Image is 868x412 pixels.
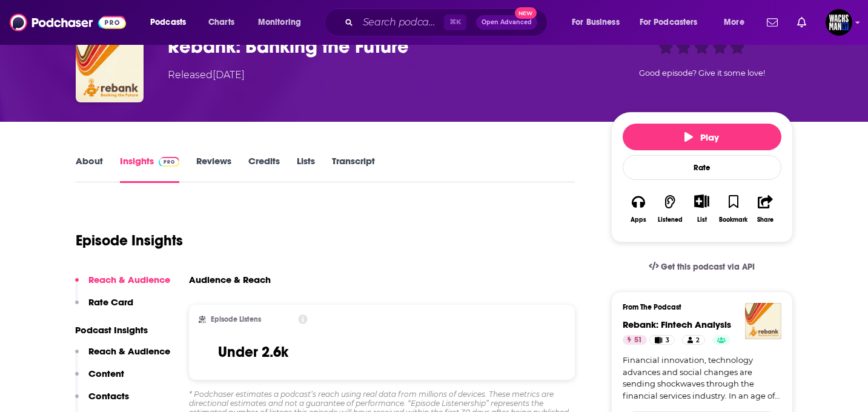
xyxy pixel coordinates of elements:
[649,335,674,345] a: 3
[150,14,186,31] span: Podcasts
[715,13,760,32] button: open menu
[639,68,765,78] span: Good episode? Give it some love!
[75,345,170,368] button: Reach & Audience
[250,13,317,32] button: open menu
[211,315,261,324] h2: Episode Listens
[745,303,781,339] img: Rebank: Fintech Analysis
[572,14,620,31] span: For Business
[826,9,852,36] span: Logged in as WachsmanNY
[686,187,717,231] div: Show More ButtonList
[10,11,126,34] img: Podchaser - Follow, Share and Rate Podcasts
[75,296,133,319] button: Rate Card
[623,303,772,311] h3: From The Podcast
[515,7,537,19] span: New
[631,216,646,224] div: Apps
[476,15,537,30] button: Open AdvancedNew
[632,13,715,32] button: open menu
[749,187,781,231] button: Share
[623,124,781,150] button: Play
[142,13,202,32] button: open menu
[76,155,103,183] a: About
[75,324,170,336] p: Podcast Insights
[88,274,170,285] p: Reach & Audience
[336,8,559,36] div: Search podcasts, credits, & more...
[248,155,280,183] a: Credits
[757,216,774,224] div: Share
[358,13,444,32] input: Search podcasts, credits, & more...
[684,131,719,143] span: Play
[159,157,180,167] img: Podchaser Pro
[332,155,375,183] a: Transcript
[689,194,714,208] button: Show More Button
[623,155,781,180] div: Rate
[792,12,811,33] a: Show notifications dropdown
[88,296,133,308] p: Rate Card
[75,368,124,390] button: Content
[623,319,731,330] a: Rebank: Fintech Analysis
[697,216,707,224] div: List
[639,252,765,282] a: Get this podcast via API
[75,274,170,296] button: Reach & Audience
[297,155,315,183] a: Lists
[482,19,532,25] span: Open Advanced
[88,345,170,357] p: Reach & Audience
[168,35,592,58] h3: Rebank: Banking the Future
[208,14,234,31] span: Charts
[88,390,129,402] p: Contacts
[189,274,271,285] h3: Audience & Reach
[88,368,124,379] p: Content
[168,68,245,82] div: Released [DATE]
[696,334,700,347] span: 2
[76,231,183,250] h1: Episode Insights
[666,334,669,347] span: 3
[654,187,686,231] button: Listened
[258,14,301,31] span: Monitoring
[719,216,747,224] div: Bookmark
[718,187,749,231] button: Bookmark
[623,335,647,345] a: 51
[444,15,466,30] span: ⌘ K
[762,12,783,33] a: Show notifications dropdown
[826,9,852,36] button: Show profile menu
[682,335,705,345] a: 2
[623,354,781,402] a: Financial innovation, technology advances and social changes are sending shockwaves through the f...
[196,155,231,183] a: Reviews
[640,14,698,31] span: For Podcasters
[76,35,144,102] img: Rebank: Banking the Future
[661,262,755,272] span: Get this podcast via API
[200,13,242,32] a: Charts
[120,155,180,183] a: InsightsPodchaser Pro
[826,9,852,36] img: User Profile
[563,13,635,32] button: open menu
[634,334,642,347] span: 51
[218,343,288,361] h3: Under 2.6k
[724,14,744,31] span: More
[623,187,654,231] button: Apps
[658,216,683,224] div: Listened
